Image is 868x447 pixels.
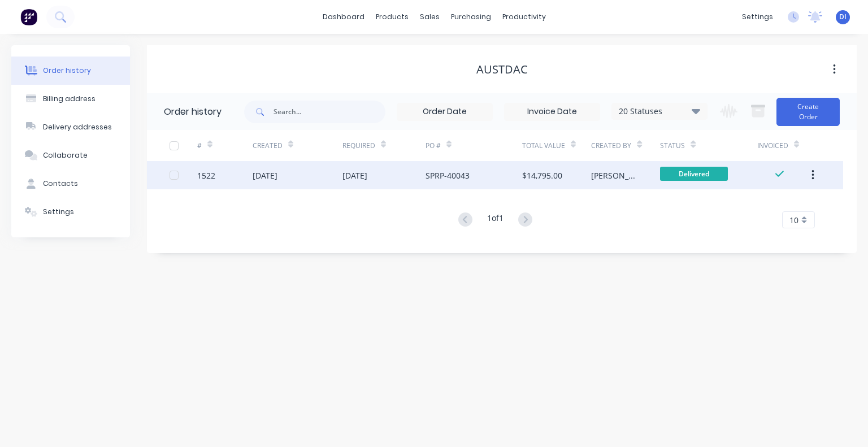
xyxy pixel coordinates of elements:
[757,130,813,161] div: Invoiced
[342,141,375,151] div: Required
[591,170,637,181] div: [PERSON_NAME]
[197,170,215,181] div: 1522
[789,214,798,226] span: 10
[43,122,112,132] div: Delivery addresses
[197,130,253,161] div: #
[253,130,342,161] div: Created
[487,212,504,228] div: 1 of 1
[342,130,426,161] div: Required
[11,57,130,85] button: Order history
[11,141,130,170] button: Collaborate
[591,130,660,161] div: Created By
[11,198,130,226] button: Settings
[11,85,130,113] button: Billing address
[20,8,37,25] img: Factory
[445,8,497,25] div: purchasing
[11,113,130,141] button: Delivery addresses
[426,130,522,161] div: PO #
[757,141,788,151] div: Invoiced
[660,167,728,181] span: Delivered
[342,170,367,181] div: [DATE]
[253,170,277,181] div: [DATE]
[522,170,562,181] div: $14,795.00
[11,170,130,198] button: Contacts
[522,130,591,161] div: Total Value
[426,141,441,151] div: PO #
[776,98,840,126] button: Create Order
[839,12,847,22] span: DI
[274,101,385,123] input: Search...
[660,130,757,161] div: Status
[660,141,685,151] div: Status
[426,170,470,181] div: SPRP-40043
[476,63,528,76] div: Austdac
[43,179,78,189] div: Contacts
[522,141,565,151] div: Total Value
[43,150,88,160] div: Collaborate
[736,8,779,25] div: settings
[43,207,74,217] div: Settings
[370,8,414,25] div: products
[43,66,91,76] div: Order history
[317,8,370,25] a: dashboard
[497,8,552,25] div: productivity
[43,94,96,104] div: Billing address
[414,8,445,25] div: sales
[505,103,600,120] input: Invoice Date
[197,141,202,151] div: #
[591,141,631,151] div: Created By
[253,141,283,151] div: Created
[397,103,492,120] input: Order Date
[612,105,707,118] div: 20 Statuses
[164,105,222,119] div: Order history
